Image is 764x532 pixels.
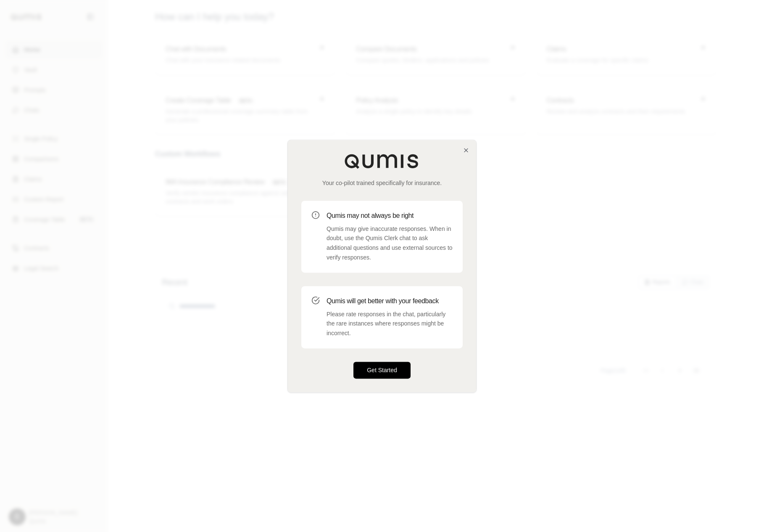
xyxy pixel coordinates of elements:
p: Please rate responses in the chat, particularly the rare instances where responses might be incor... [327,310,453,338]
h3: Qumis will get better with your feedback [327,296,453,306]
p: Your co-pilot trained specifically for insurance. [301,179,463,187]
p: Qumis may give inaccurate responses. When in doubt, use the Qumis Clerk chat to ask additional qu... [327,224,453,262]
img: Qumis Logo [344,154,420,169]
h3: Qumis may not always be right [327,211,453,221]
button: Get Started [353,362,411,378]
